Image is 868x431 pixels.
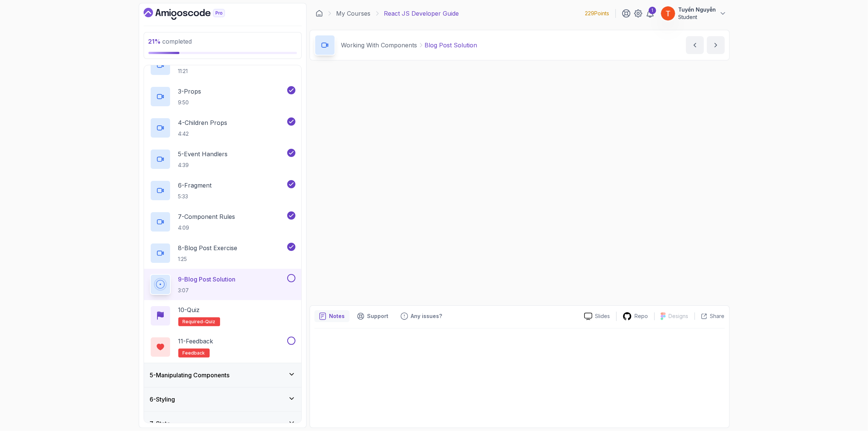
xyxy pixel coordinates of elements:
[661,6,727,21] button: user profile imageTuyển NguyễnStudent
[707,36,725,54] button: next content
[150,337,295,358] button: 11-Feedbackfeedback
[150,274,295,295] button: 9-Blog Post Solution3:07
[329,312,345,320] p: Notes
[695,312,725,320] button: Share
[679,6,716,13] p: Tuyển Nguyễn
[314,310,350,322] button: notes button
[150,211,295,232] button: 7-Component Rules4:09
[178,118,228,127] p: 4 - Children Props
[150,55,295,76] button: 11:21
[150,305,295,326] button: 10-QuizRequired-quiz
[635,312,648,320] p: Repo
[396,310,447,322] button: Feedback button
[595,312,610,320] p: Slides
[144,8,242,20] a: Dashboard
[178,212,235,221] p: 7 - Component Rules
[679,13,716,21] p: Student
[178,87,201,96] p: 3 - Props
[178,193,212,200] p: 5:33
[646,9,655,18] a: 1
[178,337,213,346] p: 11 - Feedback
[617,312,654,321] a: Repo
[336,9,371,18] a: My Courses
[144,387,301,411] button: 6-Styling
[649,7,656,14] div: 1
[178,275,236,284] p: 9 - Blog Post Solution
[150,86,295,107] button: 3-Props9:50
[178,305,200,314] p: 10 - Quiz
[144,363,301,387] button: 5-Manipulating Components
[316,10,323,17] a: Dashboard
[148,38,161,45] span: 21 %
[710,312,725,320] p: Share
[686,36,704,54] button: previous content
[669,312,689,320] p: Designs
[661,6,675,21] img: user profile image
[178,130,228,138] p: 4:42
[148,38,192,45] span: completed
[150,243,295,264] button: 8-Blog Post Exercise1:25
[183,350,205,356] span: feedback
[150,180,295,201] button: 6-Fragment5:33
[150,371,230,380] h3: 5 - Manipulating Components
[150,419,171,428] h3: 7 - State
[178,67,247,75] p: 11:21
[206,319,216,325] span: quiz
[411,312,442,320] p: Any issues?
[341,41,417,50] p: Working With Components
[384,9,459,18] p: React JS Developer Guide
[150,395,175,404] h3: 6 - Styling
[352,310,393,322] button: Support button
[178,150,228,158] p: 5 - Event Handlers
[585,10,610,17] p: 229 Points
[425,41,477,50] p: Blog Post Solution
[178,181,212,190] p: 6 - Fragment
[178,224,235,232] p: 4:09
[178,161,228,169] p: 4:39
[150,149,295,170] button: 5-Event Handlers4:39
[150,117,295,138] button: 4-Children Props4:42
[178,243,238,252] p: 8 - Blog Post Exercise
[178,99,201,106] p: 9:50
[183,319,206,325] span: Required-
[178,287,236,294] p: 3:07
[578,312,616,320] a: Slides
[178,255,238,263] p: 1:25
[367,312,389,320] p: Support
